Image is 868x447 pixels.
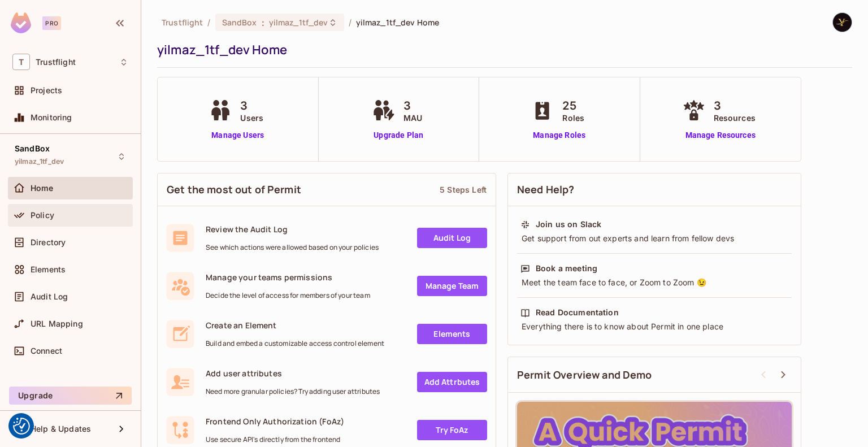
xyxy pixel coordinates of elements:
[31,319,83,328] span: URL Mapping
[520,233,788,244] div: Get support from out experts and learn from fellow devs
[11,12,31,33] img: SReyMgAAAABJRU5ErkJggg==
[240,112,263,124] span: Users
[417,228,487,248] a: Audit Log
[206,387,380,396] span: Need more granular policies? Try adding user attributes
[562,112,584,124] span: Roles
[206,129,269,141] a: Manage Users
[15,157,64,166] span: yilmaz_1tf_dev
[417,276,487,296] a: Manage Team
[403,97,422,114] span: 3
[206,291,370,300] span: Decide the level of access for members of your team
[222,17,257,28] span: SandBox
[31,346,62,355] span: Connect
[517,183,575,197] span: Need Help?
[240,97,263,114] span: 3
[31,238,66,247] span: Directory
[562,97,584,114] span: 25
[261,18,265,27] span: :
[536,263,597,274] div: Book a meeting
[714,112,756,124] span: Resources
[206,339,384,348] span: Build and embed a customizable access control element
[42,16,61,30] div: Pro
[370,129,428,141] a: Upgrade Plan
[440,184,487,195] div: 5 Steps Left
[31,211,54,220] span: Policy
[403,112,422,124] span: MAU
[162,17,203,28] span: the active workspace
[833,13,852,32] img: Yilmaz Alizadeh
[417,420,487,440] a: Try FoAz
[31,424,91,433] span: Help & Updates
[417,372,487,392] a: Add Attrbutes
[36,58,76,67] span: Workspace: Trustflight
[206,320,384,331] span: Create an Element
[206,416,344,427] span: Frontend Only Authorization (FoAz)
[206,435,344,444] span: Use secure API's directly from the frontend
[536,307,619,318] div: Read Documentation
[167,183,301,197] span: Get the most out of Permit
[520,277,788,288] div: Meet the team face to face, or Zoom to Zoom 😉
[206,224,379,235] span: Review the Audit Log
[680,129,761,141] a: Manage Resources
[13,418,30,435] img: Revisit consent button
[31,184,54,193] span: Home
[15,144,50,153] span: SandBox
[517,368,652,382] span: Permit Overview and Demo
[206,272,370,283] span: Manage your teams permissions
[417,324,487,344] a: Elements
[207,17,210,28] li: /
[206,368,380,379] span: Add user attributes
[31,292,68,301] span: Audit Log
[157,41,847,58] div: yilmaz_1tf_dev Home
[528,129,590,141] a: Manage Roles
[12,54,30,70] span: T
[9,387,132,405] button: Upgrade
[714,97,756,114] span: 3
[269,17,328,28] span: yilmaz_1tf_dev
[31,113,72,122] span: Monitoring
[536,219,601,230] div: Join us on Slack
[31,265,66,274] span: Elements
[206,243,379,252] span: See which actions were allowed based on your policies
[13,418,30,435] button: Consent Preferences
[31,86,62,95] span: Projects
[356,17,440,28] span: yilmaz_1tf_dev Home
[520,321,788,332] div: Everything there is to know about Permit in one place
[349,17,351,28] li: /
